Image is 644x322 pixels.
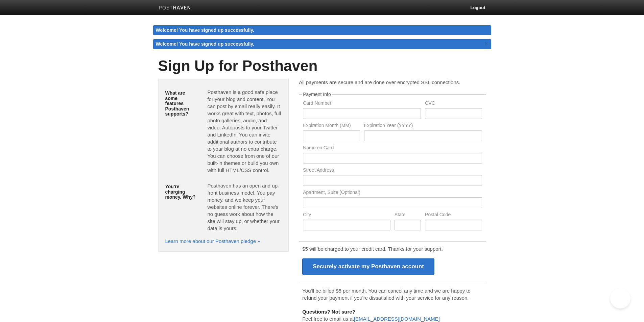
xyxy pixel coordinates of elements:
p: Posthaven has an open and up-front business model. You pay money, and we keep your websites onlin... [207,182,282,232]
p: $5 will be charged to your credit card. Thanks for your support. [302,245,482,252]
span: Welcome! You have signed up successfully. [156,41,255,47]
label: Card Number [303,101,421,107]
p: Posthaven is a good safe place for your blog and content. You can post by email really easily. It... [207,89,282,174]
p: All payments are secure and are done over encrypted SSL connections. [299,79,486,86]
a: [EMAIL_ADDRESS][DOMAIN_NAME] [354,316,440,322]
h1: Sign Up for Posthaven [158,58,486,74]
label: Street Address [303,168,482,174]
iframe: Help Scout Beacon - Open [610,288,630,308]
label: Expiration Month (MM) [303,123,360,129]
img: Posthaven-bar [159,6,191,11]
label: Name on Card [303,145,482,152]
label: Apartment, Suite (Optional) [303,190,482,196]
legend: Payment Info [302,92,332,97]
b: Questions? Not sure? [302,309,355,315]
label: State [395,212,421,219]
div: Welcome! You have signed up successfully. [153,25,491,35]
h5: What are some features Posthaven supports? [165,91,197,117]
label: Expiration Year (YYYY) [364,123,482,129]
label: City [303,212,390,219]
a: × [483,39,490,48]
p: You'll be billed $5 per month. You can cancel any time and we are happy to refund your payment if... [302,287,482,301]
label: CVC [425,101,482,107]
h5: You're charging money. Why? [165,184,197,200]
a: Learn more about our Posthaven pledge » [165,238,260,244]
label: Postal Code [425,212,482,219]
input: Securely activate my Posthaven account [302,258,434,275]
